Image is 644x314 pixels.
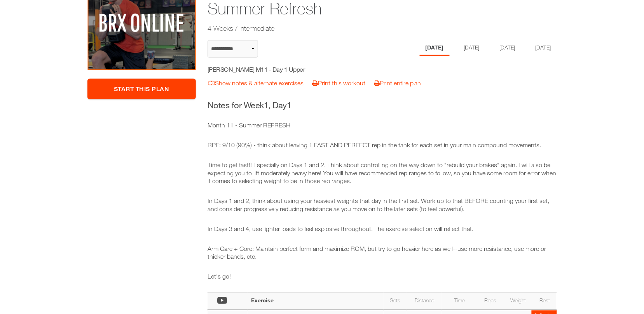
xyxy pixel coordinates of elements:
[208,272,557,280] p: Let's go!
[312,79,365,86] a: Print this workout
[530,40,557,56] li: Day 4
[208,197,557,213] p: In Days 1 and 2, think about using your heaviest weights that day in the first set. Work up to th...
[208,121,557,129] p: Month 11 - Summer REFRESH
[374,79,421,86] a: Print entire plan
[208,79,304,86] a: Show notes & alternate exercises
[458,40,485,56] li: Day 2
[503,293,533,310] th: Weight
[208,23,497,33] h2: 4 Weeks / Intermediate
[208,141,557,149] p: RPE: 9/10 (90%) - think about leaving 1 FAST AND PERFECT rep in the tank for each set in your mai...
[248,293,384,310] th: Exercise
[287,100,291,110] span: 1
[420,40,450,56] li: Day 1
[264,100,269,110] span: 1
[208,161,557,185] p: Time to get fast!! Especially on Days 1 and 2. Think about controlling on the way down to "rebuil...
[442,293,478,310] th: Time
[208,225,557,233] p: In Days 3 and 4, use lighter loads to feel explosive throughout. The exercise selection will refl...
[87,79,196,99] a: Start This Plan
[533,293,557,310] th: Rest
[384,293,407,310] th: Sets
[478,293,504,310] th: Reps
[494,40,521,56] li: Day 3
[407,293,442,310] th: Distance
[208,65,346,74] h5: [PERSON_NAME] M11 - Day 1 Upper
[208,99,557,111] h3: Notes for Week , Day
[208,245,557,261] p: Arm Care + Core: Maintain perfect form and maximize ROM, but try to go heavier here as well--use ...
